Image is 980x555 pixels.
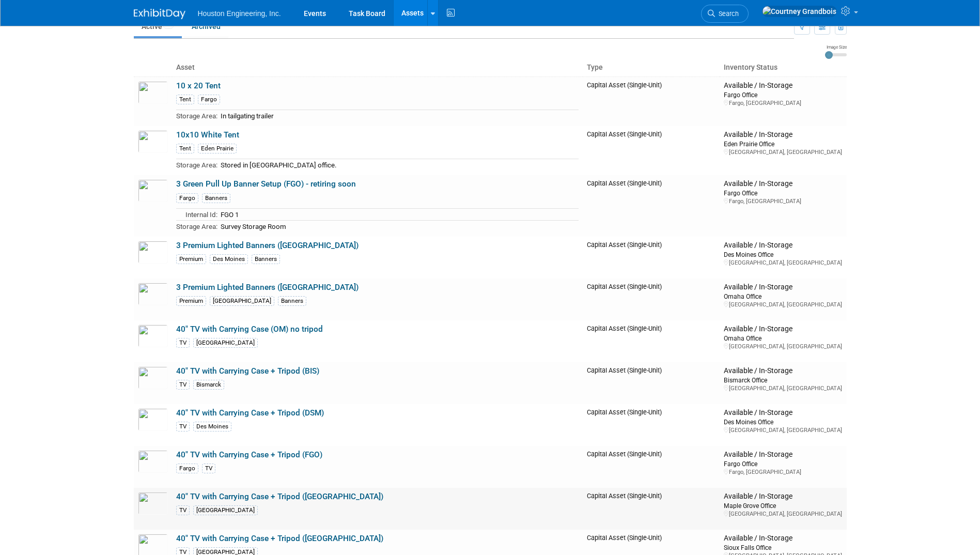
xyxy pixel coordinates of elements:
[724,250,842,259] div: Des Moines Office
[724,189,842,197] div: Fargo Office
[176,450,322,459] a: 40" TV with Carrying Case + Tripod (FGO)
[176,325,323,334] a: 40" TV with Carrying Case (OM) no tripod
[762,6,837,17] img: Courtney Grandbois
[193,422,231,431] div: Des Moines
[176,534,383,543] a: 40" TV with Carrying Case + Tripod ([GEOGRAPHIC_DATA])
[724,450,842,459] div: Available / In-Storage
[176,380,190,390] div: TV
[217,159,579,171] td: Stored in [GEOGRAPHIC_DATA] office.
[724,99,842,107] div: Fargo, [GEOGRAPHIC_DATA]
[198,9,281,18] span: Houston Engineering, Inc.
[176,208,217,221] td: Internal Id:
[724,543,842,552] div: Sioux Falls Office
[176,130,239,140] a: 10x10 White Tent
[583,279,720,320] td: Capital Asset (Single-Unit)
[193,505,258,515] div: [GEOGRAPHIC_DATA]
[176,296,206,306] div: Premium
[724,343,842,350] div: [GEOGRAPHIC_DATA], [GEOGRAPHIC_DATA]
[724,292,842,301] div: Omaha Office
[583,237,720,279] td: Capital Asset (Single-Unit)
[193,380,224,390] div: Bismarck
[198,144,237,153] div: Eden Prairie
[724,81,842,90] div: Available / In-Storage
[583,76,720,126] td: Capital Asset (Single-Unit)
[176,338,190,348] div: TV
[176,161,217,169] span: Storage Area:
[202,193,230,203] div: Banners
[724,179,842,189] div: Available / In-Storage
[176,144,194,153] div: Tent
[724,241,842,250] div: Available / In-Storage
[724,418,842,426] div: Des Moines Office
[217,221,579,233] td: Survey Storage Room
[210,254,248,264] div: Des Moines
[176,241,359,250] a: 3 Premium Lighted Banners ([GEOGRAPHIC_DATA])
[193,338,258,348] div: [GEOGRAPHIC_DATA]
[724,366,842,376] div: Available / In-Storage
[252,254,280,264] div: Banners
[176,112,217,120] span: Storage Area:
[176,179,356,189] a: 3 Green Pull Up Banner Setup (FGO) - retiring soon
[198,95,220,104] div: Fargo
[202,464,215,473] div: TV
[724,283,842,292] div: Available / In-Storage
[176,254,206,264] div: Premium
[724,259,842,267] div: [GEOGRAPHIC_DATA], [GEOGRAPHIC_DATA]
[724,140,842,148] div: Eden Prairie Office
[184,17,228,36] a: Archived
[583,446,720,488] td: Capital Asset (Single-Unit)
[724,90,842,99] div: Fargo Office
[724,384,842,392] div: [GEOGRAPHIC_DATA], [GEOGRAPHIC_DATA]
[724,148,842,156] div: [GEOGRAPHIC_DATA], [GEOGRAPHIC_DATA]
[724,501,842,510] div: Maple Grove Office
[724,301,842,309] div: [GEOGRAPHIC_DATA], [GEOGRAPHIC_DATA]
[176,283,359,292] a: 3 Premium Lighted Banners ([GEOGRAPHIC_DATA])
[724,130,842,140] div: Available / In-Storage
[583,59,720,76] th: Type
[724,426,842,434] div: [GEOGRAPHIC_DATA], [GEOGRAPHIC_DATA]
[583,404,720,446] td: Capital Asset (Single-Unit)
[583,126,720,175] td: Capital Asset (Single-Unit)
[724,492,842,501] div: Available / In-Storage
[217,110,579,122] td: In tailgating trailer
[176,366,319,376] a: 40" TV with Carrying Case + Tripod (BIS)
[217,208,579,221] td: FGO 1
[176,505,190,515] div: TV
[176,81,221,90] a: 10 x 20 Tent
[134,9,185,19] img: ExhibitDay
[134,17,182,36] a: Active39
[724,510,842,518] div: [GEOGRAPHIC_DATA], [GEOGRAPHIC_DATA]
[724,534,842,543] div: Available / In-Storage
[724,376,842,384] div: Bismarck Office
[724,459,842,468] div: Fargo Office
[176,223,217,230] span: Storage Area:
[583,320,720,362] td: Capital Asset (Single-Unit)
[583,488,720,530] td: Capital Asset (Single-Unit)
[176,408,324,418] a: 40" TV with Carrying Case + Tripod (DSM)
[724,468,842,476] div: Fargo, [GEOGRAPHIC_DATA]
[701,5,749,23] a: Search
[724,408,842,418] div: Available / In-Storage
[176,464,198,473] div: Fargo
[176,95,194,104] div: Tent
[278,296,306,306] div: Banners
[724,334,842,343] div: Omaha Office
[715,10,739,18] span: Search
[583,175,720,237] td: Capital Asset (Single-Unit)
[724,197,842,205] div: Fargo, [GEOGRAPHIC_DATA]
[724,325,842,334] div: Available / In-Storage
[210,296,274,306] div: [GEOGRAPHIC_DATA]
[172,59,583,76] th: Asset
[176,492,383,501] a: 40" TV with Carrying Case + Tripod ([GEOGRAPHIC_DATA])
[176,193,198,203] div: Fargo
[583,362,720,404] td: Capital Asset (Single-Unit)
[176,422,190,431] div: TV
[825,44,847,50] div: Image Size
